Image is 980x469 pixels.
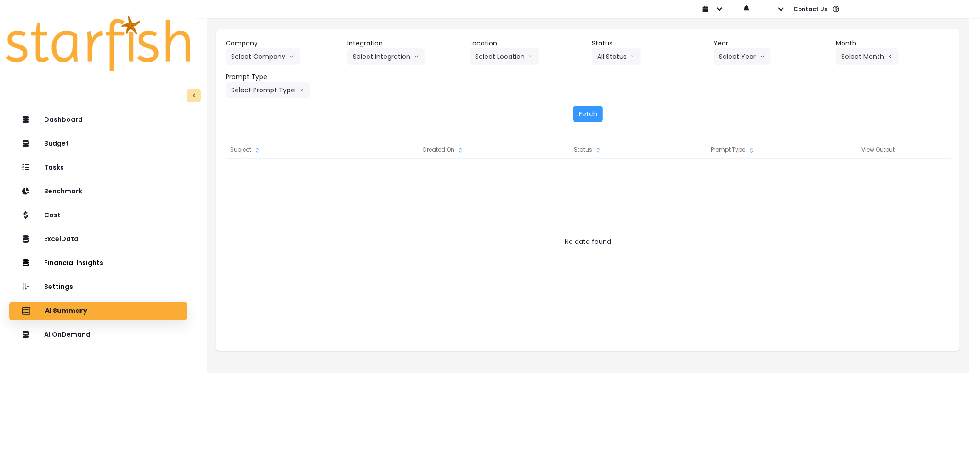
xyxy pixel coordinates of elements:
[226,72,340,82] header: Prompt Type
[9,230,187,249] button: ExcelData
[9,158,187,177] button: Tasks
[9,182,187,201] button: Benchmark
[592,48,641,65] button: All Statusarrow down line
[515,141,661,159] div: Status
[9,326,187,344] button: AI OnDemand
[9,111,187,129] button: Dashboard
[44,140,69,147] p: Budget
[457,147,464,154] svg: sort
[370,141,515,159] div: Created On
[44,331,91,339] p: AI OnDemand
[9,254,187,272] button: Financial Insights
[592,39,707,48] header: Status
[9,278,187,296] button: Settings
[299,85,304,95] svg: arrow down line
[661,141,806,159] div: Prompt Type
[528,52,534,61] svg: arrow down line
[226,232,951,251] div: No data found
[44,187,82,195] p: Benchmark
[226,39,340,48] header: Company
[836,39,951,48] header: Month
[226,141,370,159] div: Subject
[226,48,300,65] button: Select Companyarrow down line
[45,307,87,315] p: AI Summary
[9,206,187,225] button: Cost
[44,235,79,243] p: ExcelData
[760,52,765,61] svg: arrow down line
[470,39,584,48] header: Location
[714,48,771,65] button: Select Yeararrow down line
[44,211,61,219] p: Cost
[254,147,261,154] svg: sort
[44,164,64,171] p: Tasks
[888,52,893,61] svg: arrow left line
[836,48,899,65] button: Select Montharrow left line
[347,39,462,48] header: Integration
[573,106,603,122] button: Fetch
[595,147,602,154] svg: sort
[470,48,539,65] button: Select Locationarrow down line
[630,52,636,61] svg: arrow down line
[44,116,83,124] p: Dashboard
[414,52,419,61] svg: arrow down line
[347,48,425,65] button: Select Integrationarrow down line
[226,82,310,98] button: Select Prompt Typearrow down line
[806,141,951,159] div: View Output
[9,302,187,320] button: AI Summary
[289,52,295,61] svg: arrow down line
[714,39,829,48] header: Year
[748,147,755,154] svg: sort
[9,135,187,153] button: Budget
